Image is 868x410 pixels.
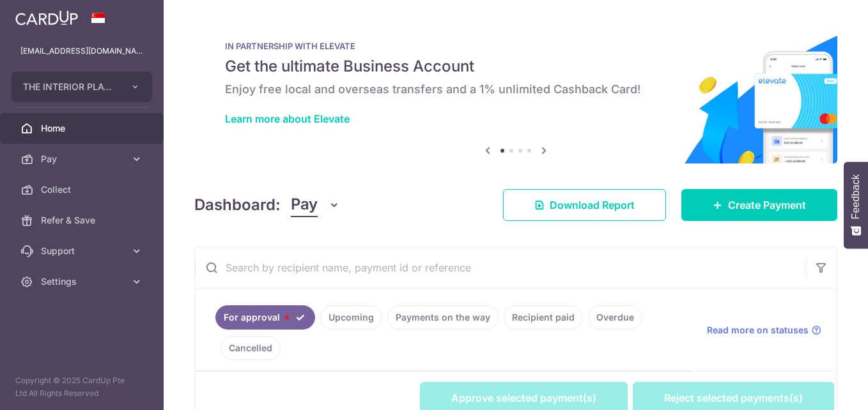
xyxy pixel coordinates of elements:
a: Overdue [588,305,642,330]
h4: Dashboard: [194,194,281,216]
img: CardUp [15,10,78,26]
span: THE INTERIOR PLACE PTE. LTD. [23,80,118,93]
a: Create Payment [681,189,837,221]
input: Search by recipient name, payment id or reference [195,247,806,288]
span: Feedback [850,174,862,219]
span: Collect [41,183,125,196]
a: Learn more about Elevate [225,112,350,125]
button: Pay [291,193,340,217]
a: Read more on statuses [707,324,821,337]
p: IN PARTNERSHIP WITH ELEVATE [225,41,807,51]
button: Feedback - Show survey [844,162,868,248]
span: Pay [41,153,125,165]
a: For approval [215,305,315,330]
span: Support [41,245,125,257]
a: Payments on the way [387,305,499,330]
span: Create Payment [728,197,806,213]
span: Pay [291,193,318,217]
h6: Enjoy free local and overseas transfers and a 1% unlimited Cashback Card! [225,82,807,97]
a: Download Report [503,189,666,221]
a: Cancelled [221,336,281,360]
span: Refer & Save [41,214,125,227]
img: Renovation banner [194,20,837,163]
span: Settings [41,275,125,288]
p: [EMAIL_ADDRESS][DOMAIN_NAME] [20,45,143,57]
span: Home [41,122,125,135]
span: Download Report [550,197,635,213]
h5: Get the ultimate Business Account [225,56,807,77]
span: Read more on statuses [707,324,809,337]
a: Upcoming [320,305,382,330]
button: THE INTERIOR PLACE PTE. LTD. [12,72,152,102]
a: Recipient paid [504,305,583,330]
iframe: Opens a widget where you can find more information [786,372,855,404]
